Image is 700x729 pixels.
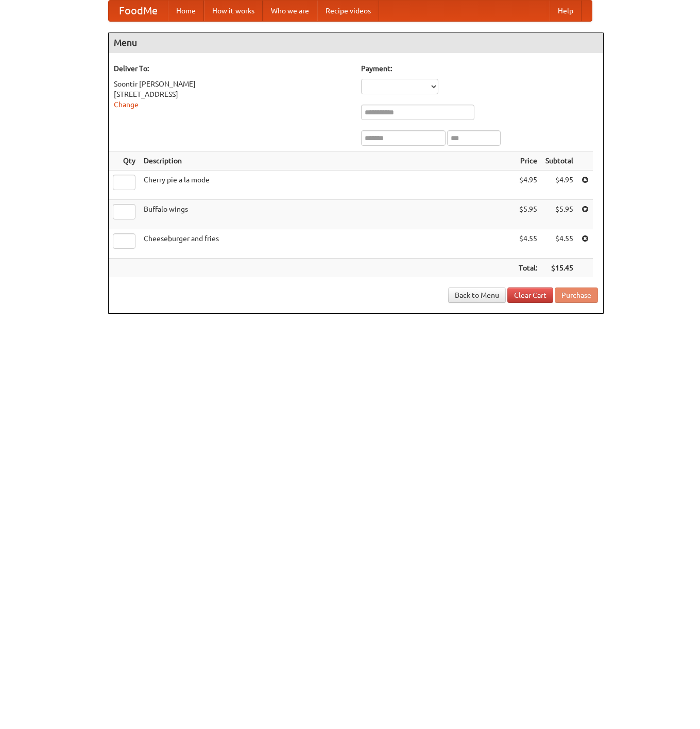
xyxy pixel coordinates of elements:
a: How it works [204,1,263,21]
a: Change [114,100,139,109]
td: $5.95 [515,200,541,229]
td: Buffalo wings [140,200,515,229]
th: Total: [515,259,541,278]
a: Recipe videos [317,1,379,21]
td: $4.95 [515,171,541,200]
th: Price [515,151,541,171]
a: Help [550,1,582,21]
div: Soontir [PERSON_NAME] [114,79,351,89]
a: FoodMe [109,1,168,21]
td: Cherry pie a la mode [140,171,515,200]
td: Cheeseburger and fries [140,229,515,259]
td: $4.55 [541,229,577,259]
h5: Payment: [361,63,598,74]
th: Subtotal [541,151,577,171]
div: [STREET_ADDRESS] [114,89,351,99]
td: $4.55 [515,229,541,259]
a: Clear Cart [507,287,553,303]
a: Home [168,1,204,21]
h5: Deliver To: [114,63,351,74]
td: $4.95 [541,171,577,200]
a: Who we are [263,1,317,21]
th: Description [140,151,515,171]
th: Qty [109,151,140,171]
td: $5.95 [541,200,577,229]
a: Back to Menu [448,287,506,303]
button: Purchase [555,287,598,303]
h4: Menu [109,32,603,53]
th: $15.45 [541,259,577,278]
